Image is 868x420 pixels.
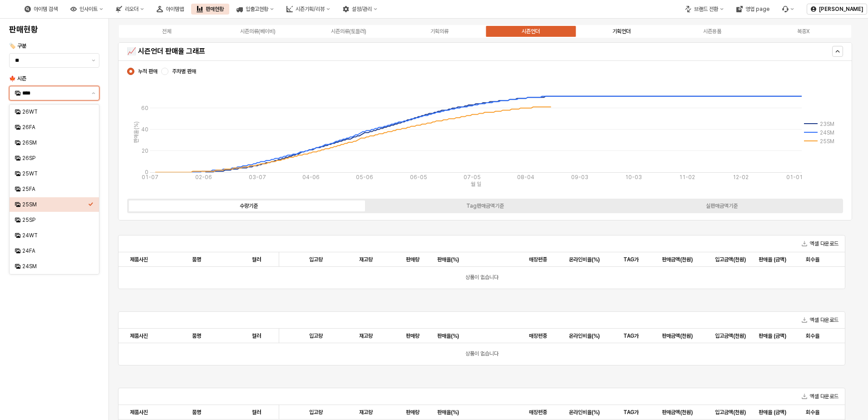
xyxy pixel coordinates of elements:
[309,332,323,340] span: 입고량
[529,332,547,340] span: 매장편중
[576,27,667,35] label: 기획언더
[252,256,261,263] span: 컬러
[406,256,419,263] span: 판매량
[281,4,335,15] div: 시즌기획/리뷰
[127,47,662,56] h5: 📈 시즌언더 판매율 그래프
[759,409,786,416] span: 판매율 (금액)
[759,256,786,263] span: 판매율 (금액)
[359,409,373,416] span: 재고량
[529,409,547,416] span: 매장편중
[191,4,229,15] div: 판매현황
[22,216,88,224] div: 25SP
[151,4,189,15] div: 아이템맵
[166,6,184,12] div: 아이템맵
[485,27,576,35] label: 시즌언더
[359,332,373,340] span: 재고량
[246,6,268,12] div: 입출고현황
[569,409,600,416] span: 온라인비율(%)
[19,4,63,15] div: 아이템 검색
[703,28,721,35] div: 시즌용품
[715,409,746,416] span: 입고금액(천원)
[172,68,196,75] span: 주차별 판매
[662,332,693,340] span: 판매금액(천원)
[331,28,366,35] div: 시즌의류(토들러)
[667,27,758,35] label: 시즌용품
[529,256,547,263] span: 매장편중
[303,27,394,35] label: 시즌의류(토들러)
[367,202,603,210] label: Tag판매금액기준
[777,4,799,15] div: 버그 제보 및 기능 개선 요청
[22,232,88,239] div: 24WT
[79,6,98,12] div: 인사이트
[212,27,303,35] label: 시즌의류(베이비)
[130,332,148,340] span: 제품사진
[806,256,819,263] span: 회수율
[715,256,746,263] span: 입고금액(천원)
[118,343,845,365] div: 상품이 없습니다
[359,256,373,263] span: 재고량
[437,332,459,340] span: 판매율(%)
[130,409,148,416] span: 제품사진
[88,54,99,67] button: 제안 사항 표시
[612,28,631,35] div: 기획언더
[798,238,842,249] button: 엑셀 다운로드
[806,332,819,340] span: 회수율
[9,43,26,49] span: 🏷️ 구분
[162,28,171,35] div: 전체
[240,203,258,209] div: 수량기준
[22,201,88,208] div: 25SM
[252,332,261,340] span: 컬러
[240,28,276,35] div: 시즌의류(베이비)
[798,315,842,325] button: 엑셀 다운로드
[22,247,88,255] div: 24FA
[430,28,449,35] div: 기획의류
[309,256,323,263] span: 입고량
[22,263,88,270] div: 24SM
[296,6,325,12] div: 시즌기획/리뷰
[121,27,212,35] label: 전체
[437,409,459,416] span: 판매율(%)
[22,170,88,177] div: 25WT
[745,6,769,12] div: 영업 page
[819,5,863,13] p: [PERSON_NAME]
[110,4,149,15] div: 리오더
[88,86,99,100] button: 제안 사항 표시
[206,6,224,12] div: 판매현황
[694,6,718,12] div: 브랜드 전환
[797,28,809,35] div: 복종X
[394,27,485,35] label: 기획의류
[662,409,693,416] span: 판매금액(천원)
[662,256,693,263] span: 판매금액(천원)
[437,256,459,263] span: 판매율(%)
[798,391,842,402] button: 엑셀 다운로드
[22,185,88,193] div: 25FA
[9,25,99,34] h4: 판매현황
[22,139,88,146] div: 26SM
[706,203,738,209] div: 실판매금액기준
[759,332,786,340] span: 판매율 (금액)
[192,256,201,263] span: 품명
[192,332,201,340] span: 품명
[603,202,840,210] label: 실판매금액기준
[130,202,367,210] label: 수량기준
[406,409,419,416] span: 판매량
[731,4,775,15] div: 영업 page
[623,332,639,340] span: TAG가
[22,155,88,162] div: 26SP
[715,332,746,340] span: 입고금액(천원)
[758,27,849,35] label: 복종X
[569,256,600,263] span: 온라인비율(%)
[9,75,26,82] span: 🍁 시즌
[231,4,279,15] div: 입출고현황
[680,4,729,15] div: 브랜드 전환
[832,46,843,57] button: Hide
[623,256,639,263] span: TAG가
[22,124,88,131] div: 26FA
[34,6,58,12] div: 아이템 검색
[352,6,372,12] div: 설정/관리
[623,409,639,416] span: TAG가
[22,108,88,115] div: 26WT
[125,6,138,12] div: 리오더
[466,203,504,209] div: Tag판매금액기준
[109,19,868,420] main: App Frame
